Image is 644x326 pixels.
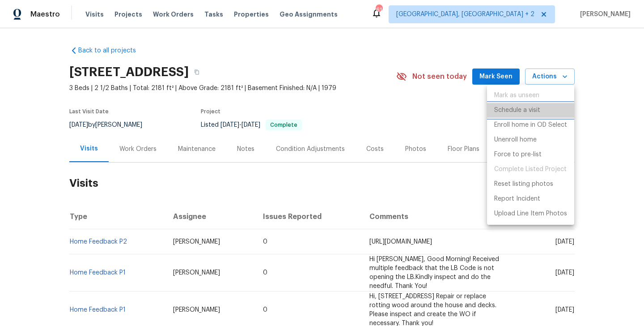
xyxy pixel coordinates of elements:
[494,209,567,219] p: Upload Line Item Photos
[494,180,553,189] p: Reset listing photos
[494,106,540,115] p: Schedule a visit
[487,162,574,177] span: Project is already completed
[494,135,537,145] p: Unenroll home
[494,150,542,159] p: Force to pre-list
[494,120,567,130] p: Enroll home in OD Select
[494,194,540,204] p: Report Incident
